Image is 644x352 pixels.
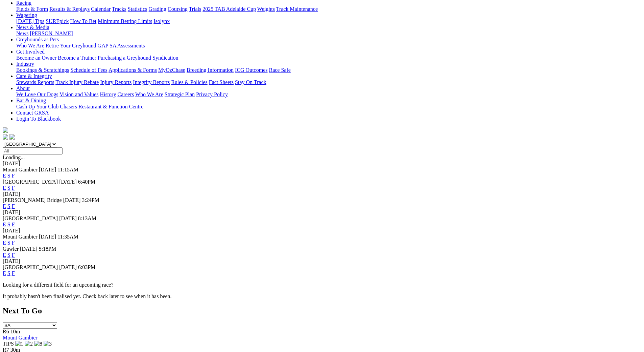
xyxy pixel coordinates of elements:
[30,30,73,36] a: [PERSON_NAME]
[70,18,97,24] a: How To Bet
[16,30,28,36] a: News
[117,91,134,97] a: Careers
[152,55,178,61] a: Syndication
[3,246,19,252] span: Gawler
[189,6,201,12] a: Trials
[202,6,256,12] a: 2025 TAB Adelaide Cup
[39,234,56,240] span: [DATE]
[3,179,58,185] span: [GEOGRAPHIC_DATA]
[12,203,15,209] a: F
[276,6,318,12] a: Track Maintenance
[3,264,58,270] span: [GEOGRAPHIC_DATA]
[133,79,170,85] a: Integrity Reports
[3,270,6,276] a: E
[16,6,641,12] div: Racing
[39,246,56,252] span: 5:18PM
[235,67,267,73] a: ICG Outcomes
[58,55,96,61] a: Become a Trainer
[16,91,641,98] div: About
[34,341,42,347] img: 8
[3,282,641,288] p: Looking for a different field for an upcoming race?
[46,18,69,24] a: SUREpick
[57,234,78,240] span: 11:35AM
[49,6,90,12] a: Results & Replays
[98,18,152,24] a: Minimum Betting Limits
[78,179,96,185] span: 6:40PM
[16,79,54,85] a: Stewards Reports
[44,341,52,347] img: 3
[98,55,151,61] a: Purchasing a Greyhound
[82,197,99,203] span: 3:24PM
[16,79,641,85] div: Care & Integrity
[16,49,45,55] a: Get Involved
[3,335,38,340] a: Mount Gambier
[63,197,81,203] span: [DATE]
[3,173,6,179] a: E
[16,116,61,122] a: Login To Blackbook
[39,167,56,172] span: [DATE]
[59,264,77,270] span: [DATE]
[3,167,38,172] span: Mount Gambier
[16,55,56,61] a: Become an Owner
[109,67,157,73] a: Applications & Forms
[269,67,290,73] a: Race Safe
[10,329,20,334] span: 10m
[3,234,38,240] span: Mount Gambier
[16,110,49,116] a: Contact GRSA
[3,197,62,203] span: [PERSON_NAME] Bridge
[60,104,143,109] a: Chasers Restaurant & Function Centre
[16,55,641,61] div: Get Involved
[7,185,10,191] a: S
[7,240,10,246] a: S
[3,228,641,234] div: [DATE]
[16,91,58,97] a: We Love Our Dogs
[171,79,208,85] a: Rules & Policies
[16,18,44,24] a: [DATE] Tips
[3,134,8,140] img: facebook.svg
[3,252,6,258] a: E
[16,43,44,48] a: Who We Are
[57,167,78,172] span: 11:15AM
[3,185,6,191] a: E
[16,104,58,109] a: Cash Up Your Club
[112,6,126,12] a: Tracks
[16,18,641,24] div: Wagering
[98,43,145,48] a: GAP SA Assessments
[3,341,14,347] span: TIPS
[3,209,641,215] div: [DATE]
[12,270,15,276] a: F
[16,37,59,42] a: Greyhounds as Pets
[153,18,170,24] a: Isolynx
[59,215,77,221] span: [DATE]
[9,134,15,140] img: twitter.svg
[16,12,37,18] a: Wagering
[7,270,10,276] a: S
[135,91,163,97] a: Who We Are
[78,264,96,270] span: 6:03PM
[100,79,132,85] a: Injury Reports
[3,203,6,209] a: E
[3,293,172,299] partial: It probably hasn't been finalised yet. Check back later to see when it has been.
[16,67,69,73] a: Bookings & Scratchings
[3,161,641,167] div: [DATE]
[25,341,33,347] img: 2
[70,67,107,73] a: Schedule of Fees
[16,85,30,91] a: About
[16,67,641,73] div: Industry
[168,6,188,12] a: Coursing
[12,222,15,227] a: F
[209,79,234,85] a: Fact Sheets
[3,127,8,133] img: logo-grsa-white.png
[3,329,9,334] span: R6
[3,258,641,264] div: [DATE]
[128,6,147,12] a: Statistics
[16,30,641,37] div: News & Media
[257,6,275,12] a: Weights
[165,91,195,97] a: Strategic Plan
[12,185,15,191] a: F
[158,67,185,73] a: MyOzChase
[3,306,641,315] h2: Next To Go
[12,173,15,179] a: F
[16,104,641,110] div: Bar & Dining
[3,240,6,246] a: E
